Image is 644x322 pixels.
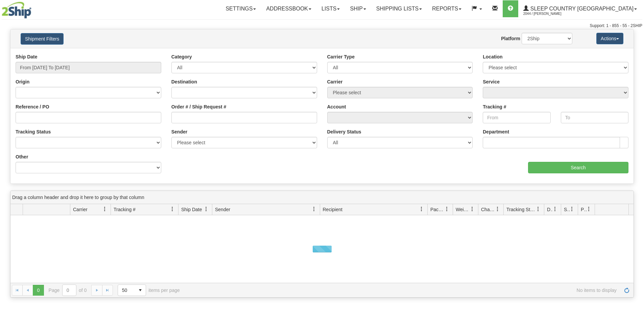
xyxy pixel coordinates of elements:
[171,78,197,85] label: Destination
[492,203,503,215] a: Charge filter column settings
[118,284,146,296] span: Page sizes drop down
[518,0,642,17] a: Sleep Country [GEOGRAPHIC_DATA] 2044 / [PERSON_NAME]
[261,0,316,17] a: Addressbook
[49,284,87,296] span: Page of 0
[220,0,261,17] a: Settings
[483,103,506,110] label: Tracking #
[501,35,520,42] label: Platform
[16,153,28,160] label: Other
[327,78,343,85] label: Carrier
[621,285,632,296] a: Refresh
[427,0,467,17] a: Reports
[529,6,634,11] span: Sleep Country [GEOGRAPHIC_DATA]
[327,103,346,110] label: Account
[171,103,226,110] label: Order # / Ship Request #
[467,203,478,215] a: Weight filter column settings
[528,162,628,173] input: Search
[547,206,553,213] span: Delivery Status
[561,112,628,123] input: To
[483,78,500,85] label: Service
[327,128,361,135] label: Delivery Status
[10,191,634,204] div: grid grouping header
[483,112,550,123] input: From
[583,203,595,215] a: Pickup Status filter column settings
[566,203,578,215] a: Shipment Issues filter column settings
[16,103,49,110] label: Reference / PO
[456,206,470,213] span: Weight
[16,128,51,135] label: Tracking Status
[171,53,192,60] label: Category
[114,206,136,213] span: Tracking #
[532,203,544,215] a: Tracking Status filter column settings
[16,78,29,85] label: Origin
[181,206,202,213] span: Ship Date
[345,0,371,17] a: Ship
[308,203,320,215] a: Sender filter column settings
[2,2,31,19] img: logo2044.jpg
[99,203,111,215] a: Carrier filter column settings
[21,33,64,45] button: Shipment Filters
[171,128,187,135] label: Sender
[189,288,617,293] span: No items to display
[215,206,230,213] span: Sender
[122,287,131,294] span: 50
[441,203,453,215] a: Packages filter column settings
[135,285,146,296] span: select
[327,53,355,60] label: Carrier Type
[483,53,502,60] label: Location
[2,23,642,29] div: Support: 1 - 855 - 55 - 2SHIP
[430,206,445,213] span: Packages
[506,206,536,213] span: Tracking Status
[73,206,88,213] span: Carrier
[628,126,643,195] iframe: chat widget
[371,0,427,17] a: Shipping lists
[581,206,587,213] span: Pickup Status
[167,203,178,215] a: Tracking # filter column settings
[549,203,561,215] a: Delivery Status filter column settings
[481,206,495,213] span: Charge
[483,128,509,135] label: Department
[596,33,623,44] button: Actions
[523,10,574,17] span: 2044 / [PERSON_NAME]
[200,203,212,215] a: Ship Date filter column settings
[118,284,180,296] span: items per page
[416,203,427,215] a: Recipient filter column settings
[323,206,342,213] span: Recipient
[316,0,345,17] a: Lists
[564,206,570,213] span: Shipment Issues
[33,285,44,296] span: Page 0
[16,53,38,60] label: Ship Date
